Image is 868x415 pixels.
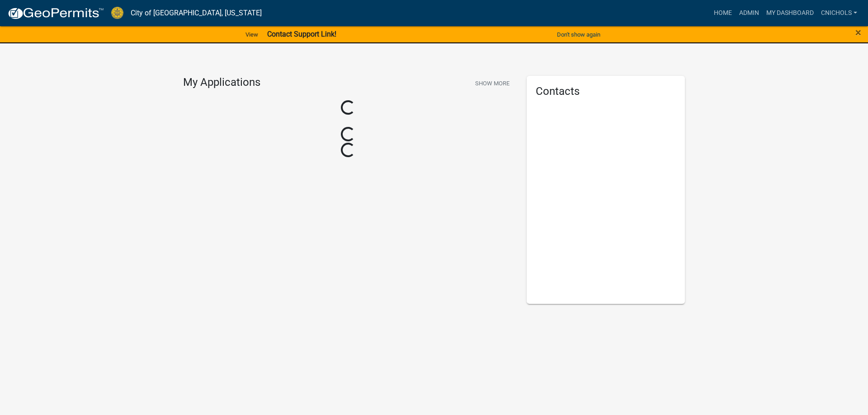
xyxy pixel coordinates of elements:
h4: My Applications [183,76,260,89]
a: View [242,27,262,42]
strong: Contact Support Link! [267,30,336,38]
a: cnichols [817,5,861,22]
span: × [855,26,861,39]
a: Admin [736,5,763,22]
a: City of [GEOGRAPHIC_DATA], [US_STATE] [131,5,262,21]
button: Show More [472,76,513,91]
a: Home [710,5,736,22]
img: City of Jeffersonville, Indiana [111,7,123,19]
a: My Dashboard [763,5,817,22]
h5: Contacts [536,85,676,98]
button: Don't show again [553,27,604,42]
button: Close [855,27,861,38]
